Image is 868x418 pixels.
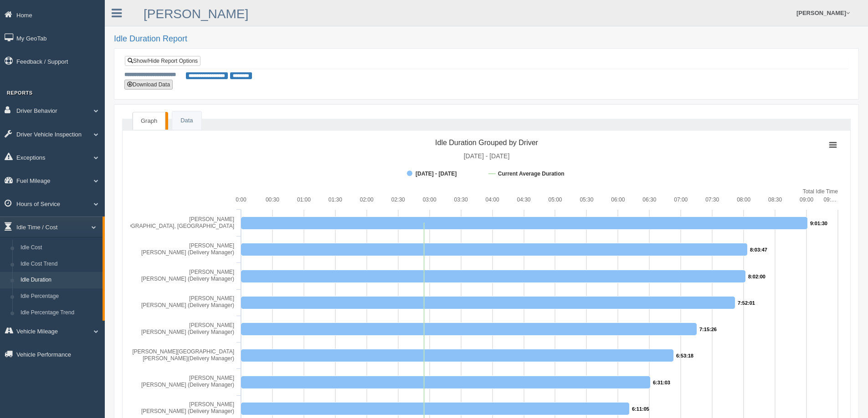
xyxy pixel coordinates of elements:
[124,80,173,90] button: Download Data
[517,196,531,203] text: 04:30
[16,305,103,321] a: Idle Percentage Trend
[114,35,859,44] h2: Idle Duration Report
[189,375,234,381] tspan: [PERSON_NAME]
[141,329,234,335] tspan: [PERSON_NAME] (Delivery Manager)
[118,223,235,229] tspan: [GEOGRAPHIC_DATA], [GEOGRAPHIC_DATA]
[16,272,103,288] a: Idle Duration
[189,295,234,302] tspan: [PERSON_NAME]
[699,327,717,332] tspan: 7:15:26
[423,196,437,203] text: 03:00
[141,276,234,282] tspan: [PERSON_NAME] (Delivery Manager)
[653,380,670,385] tspan: 6:31:03
[141,382,234,388] tspan: [PERSON_NAME] (Delivery Manager)
[454,196,468,203] text: 03:30
[737,196,750,203] text: 08:00
[803,188,838,195] tspan: Total Idle Time
[435,139,539,146] tspan: Idle Duration Grouped by Driver
[391,196,405,203] text: 02:30
[642,196,656,203] text: 06:30
[810,221,827,226] tspan: 9:01:30
[297,196,311,203] text: 01:00
[143,355,234,362] tspan: [PERSON_NAME](Delivery Manager)
[705,196,719,203] text: 07:30
[236,196,247,203] text: 0:00
[750,247,767,252] tspan: 8:03:47
[189,322,234,328] tspan: [PERSON_NAME]
[144,7,248,21] a: [PERSON_NAME]
[189,216,234,222] tspan: [PERSON_NAME]
[266,196,279,203] text: 00:30
[748,274,765,279] tspan: 8:02:00
[132,348,234,355] tspan: [PERSON_NAME][GEOGRAPHIC_DATA]
[141,302,234,308] tspan: [PERSON_NAME] (Delivery Manager)
[133,112,165,130] a: Graph
[632,406,649,412] tspan: 6:11:05
[486,196,499,203] text: 04:00
[464,152,510,160] tspan: [DATE] - [DATE]
[16,256,103,272] a: Idle Cost Trend
[172,111,201,130] a: Data
[360,196,374,203] text: 02:00
[16,288,103,305] a: Idle Percentage
[141,249,234,256] tspan: [PERSON_NAME] (Delivery Manager)
[768,196,782,203] text: 08:30
[16,240,103,256] a: Idle Cost
[676,353,693,358] tspan: 6:53:18
[674,196,688,203] text: 07:00
[738,300,755,306] tspan: 7:52:01
[548,196,562,203] text: 05:00
[580,196,593,203] text: 05:30
[189,242,234,249] tspan: [PERSON_NAME]
[498,171,565,177] tspan: Current Average Duration
[125,56,200,66] a: Show/Hide Report Options
[189,269,234,275] tspan: [PERSON_NAME]
[189,401,234,408] tspan: [PERSON_NAME]
[823,196,837,203] tspan: 09:…
[141,408,234,414] tspan: [PERSON_NAME] (Delivery Manager)
[800,196,813,203] text: 09:00
[329,196,342,203] text: 01:30
[611,196,625,203] text: 06:00
[416,171,457,177] tspan: [DATE] - [DATE]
